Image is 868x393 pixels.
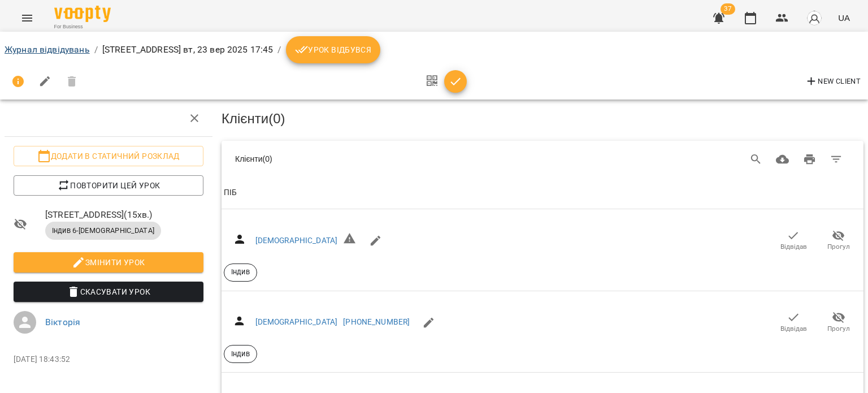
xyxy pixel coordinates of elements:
a: [DEMOGRAPHIC_DATA] [255,236,338,245]
nav: breadcrumb [5,36,863,63]
a: [PHONE_NUMBER] [343,317,410,326]
span: [STREET_ADDRESS] ( 15 хв. ) [45,208,203,222]
img: Voopty Logo [54,6,111,22]
span: Змінити урок [23,256,194,269]
span: Урок відбувся [295,43,372,57]
img: avatar_s.png [806,10,822,26]
span: Індив 6-[DEMOGRAPHIC_DATA] [45,226,161,236]
button: UA [834,7,854,28]
div: ПІБ [224,186,237,200]
button: Додати в статичний розклад [14,146,203,166]
button: Фільтр [823,146,850,173]
button: Search [743,146,770,173]
div: Sort [224,186,237,200]
button: Друк [796,146,823,173]
div: Клієнти ( 0 ) [235,153,507,165]
span: Індив [224,349,257,359]
p: [DATE] 18:43:52 [14,354,203,365]
a: Журнал відвідувань [5,44,90,55]
button: Menu [14,5,41,32]
span: For Business [54,23,111,31]
span: Додати в статичний розклад [23,149,194,163]
li: / [94,43,98,57]
button: Завантажити CSV [769,146,796,173]
span: 37 [721,3,735,15]
li: / [277,43,281,57]
button: Відвідав [771,306,816,338]
span: Індив [224,267,257,277]
h3: Клієнти ( 0 ) [222,111,863,126]
button: Відвідав [771,225,816,257]
p: [STREET_ADDRESS] вт, 23 вер 2025 17:45 [102,43,274,57]
div: Table Toolbar [222,141,863,177]
a: [DEMOGRAPHIC_DATA] [255,317,338,326]
button: Скасувати Урок [14,282,203,302]
span: UA [838,12,850,24]
button: Змінити урок [14,252,203,273]
span: ПІБ [224,186,861,200]
a: Вікторія [45,317,80,327]
h6: Невірний формат телефону ${ phone } [343,232,357,250]
span: Відвідав [780,324,807,334]
button: New Client [802,72,863,90]
span: Повторити цей урок [23,179,194,192]
span: Скасувати Урок [23,285,194,299]
span: Прогул [827,324,850,334]
button: Урок відбувся [286,36,381,63]
span: New Client [805,75,861,88]
button: Прогул [816,225,861,257]
span: Відвідав [780,242,807,252]
button: Повторити цей урок [14,175,203,196]
span: Прогул [827,242,850,252]
button: Прогул [816,306,861,338]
